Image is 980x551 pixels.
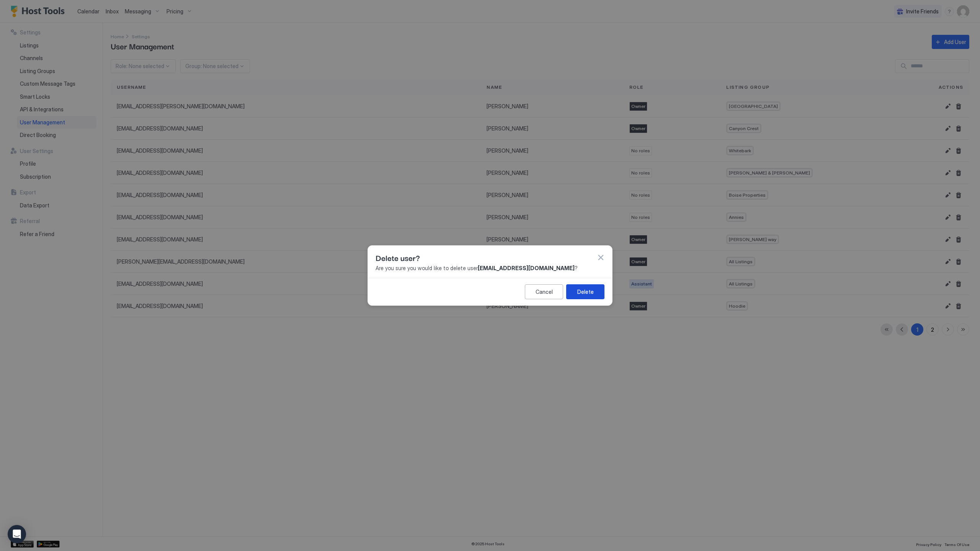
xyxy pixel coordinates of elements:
button: Cancel [525,284,563,299]
div: Open Intercom Messenger [8,525,26,543]
button: Delete [566,284,604,299]
span: Delete user? [376,252,420,263]
div: Delete [577,288,594,296]
span: Are you sure you would like to delete user ? [376,265,604,272]
div: Cancel [536,288,553,296]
